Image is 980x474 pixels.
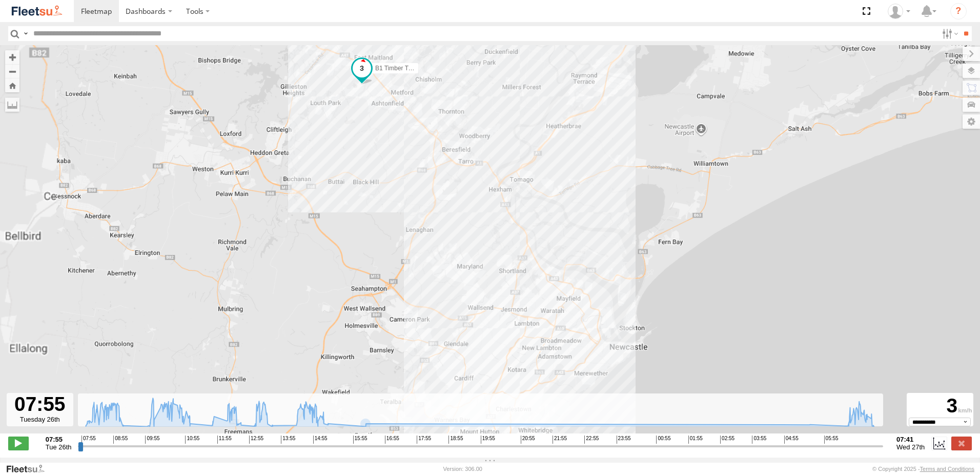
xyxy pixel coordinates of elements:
[46,443,72,451] span: Tue 26th Aug 2025
[824,436,839,444] span: 05:55
[584,436,599,444] span: 22:55
[10,4,64,18] img: fleetsu-logo-horizontal.svg
[720,436,734,444] span: 02:55
[617,436,631,444] span: 23:55
[5,64,19,78] button: Zoom out
[920,466,974,472] a: Terms and Conditions
[81,436,96,444] span: 07:55
[217,436,232,444] span: 11:55
[872,466,974,472] div: © Copyright 2025 -
[656,436,670,444] span: 00:55
[5,78,19,92] button: Zoom Home
[553,436,567,444] span: 21:55
[22,26,30,41] label: Search Query
[249,436,263,444] span: 12:55
[896,443,925,451] span: Wed 27th Aug 2025
[281,436,295,444] span: 13:55
[385,436,399,444] span: 16:55
[5,97,19,112] label: Measure
[963,114,980,129] label: Map Settings
[938,26,960,41] label: Search Filter Options
[443,466,482,472] div: Version: 306.00
[521,436,535,444] span: 20:55
[375,65,420,72] span: B1 Timber Truck
[8,437,29,450] label: Play/Stop
[784,436,799,444] span: 04:55
[884,4,914,19] div: Matt Curtis
[908,394,972,418] div: 3
[417,436,431,444] span: 17:55
[113,436,128,444] span: 08:55
[185,436,199,444] span: 10:55
[752,436,766,444] span: 03:55
[145,436,159,444] span: 09:55
[313,436,328,444] span: 14:55
[481,436,495,444] span: 19:55
[46,436,72,443] strong: 07:55
[6,464,53,474] a: Visit our Website
[896,436,925,443] strong: 07:41
[950,3,967,19] i: ?
[5,50,19,64] button: Zoom in
[688,436,703,444] span: 01:55
[448,436,463,444] span: 18:55
[353,436,367,444] span: 15:55
[951,437,972,450] label: Close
